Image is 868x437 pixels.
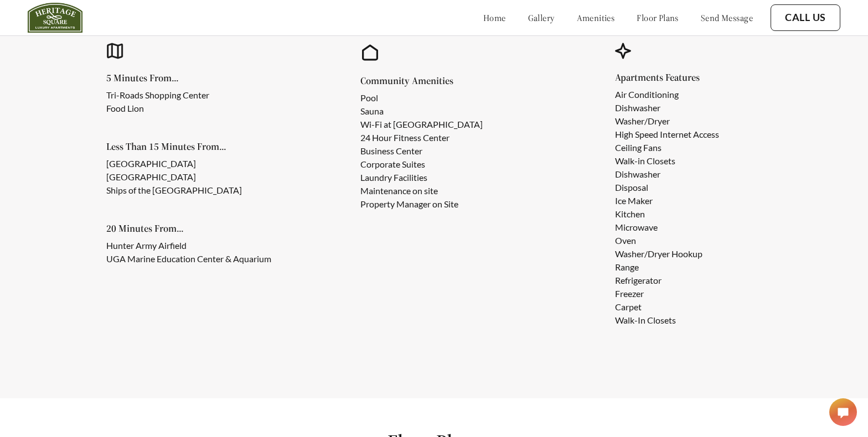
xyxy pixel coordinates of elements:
li: UGA Marine Education Center & Aquarium [106,252,271,266]
li: Hunter Army Airfield [106,239,271,252]
li: Disposal [615,181,719,194]
li: Wi-Fi at [GEOGRAPHIC_DATA] [360,118,483,131]
li: Dishwasher [615,101,719,115]
li: [GEOGRAPHIC_DATA] [106,157,242,170]
a: gallery [528,12,555,23]
li: Sauna [360,105,483,118]
a: home [483,12,506,23]
li: Air Conditioning [615,88,719,101]
li: Pool [360,91,483,105]
li: Washer/Dryer Hookup [615,247,719,261]
li: Range [615,261,719,274]
img: heritage_square_logo.jpg [28,3,82,33]
a: floor plans [637,12,679,23]
li: Kitchen [615,207,719,221]
li: Carpet [615,300,719,314]
li: Ceiling Fans [615,141,719,154]
h5: 5 Minutes From... [106,73,227,83]
li: Ice Maker [615,194,719,207]
li: Microwave [615,221,719,234]
a: amenities [577,12,615,23]
li: High Speed Internet Access [615,128,719,141]
li: Laundry Facilities [360,171,483,184]
li: Walk-in Closets [615,154,719,168]
button: Call Us [771,4,840,31]
li: [GEOGRAPHIC_DATA] [106,170,242,184]
li: Corporate Suites [360,158,483,171]
li: Refrigerator [615,274,719,287]
h5: Community Amenities [360,76,500,86]
li: Walk-In Closets [615,314,719,327]
h5: Apartments Features [615,72,737,82]
li: Food Lion [106,102,209,115]
li: 24 Hour Fitness Center [360,131,483,144]
li: Dishwasher [615,168,719,181]
li: Property Manager on Site [360,197,483,211]
li: Oven [615,234,719,247]
li: Maintenance on site [360,184,483,197]
li: Ships of the [GEOGRAPHIC_DATA] [106,184,242,197]
h5: Less Than 15 Minutes From... [106,142,260,152]
li: Washer/Dryer [615,115,719,128]
a: Call Us [785,12,826,24]
li: Business Center [360,144,483,158]
a: send message [701,12,753,23]
h5: 20 Minutes From... [106,223,289,233]
li: Freezer [615,287,719,300]
li: Tri-Roads Shopping Center [106,89,209,102]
